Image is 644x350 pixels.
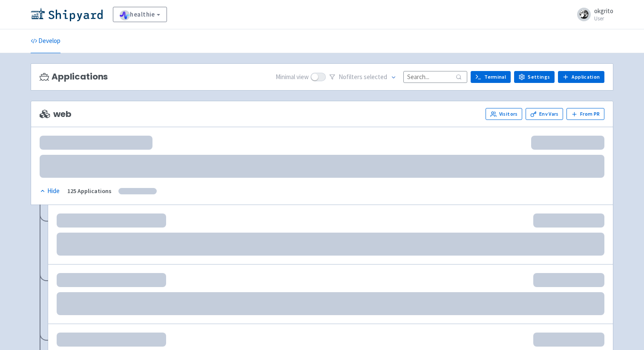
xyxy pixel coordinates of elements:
[514,71,555,83] a: Settings
[339,72,387,82] span: No filter s
[594,16,613,21] small: User
[364,73,387,81] span: selected
[594,7,613,15] span: okgrito
[403,71,467,83] input: Search...
[526,108,563,120] a: Env Vars
[572,8,613,21] a: okgrito User
[31,29,60,53] a: Develop
[67,186,112,196] div: 125 Applications
[40,109,71,119] span: web
[31,8,103,21] img: Shipyard logo
[40,186,60,196] div: Hide
[486,108,522,120] a: Visitors
[566,108,604,120] button: From PR
[471,71,511,83] a: Terminal
[40,72,108,82] h3: Applications
[113,7,167,22] a: healthie
[40,186,60,196] button: Hide
[558,71,604,83] a: Application
[276,72,309,82] span: Minimal view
